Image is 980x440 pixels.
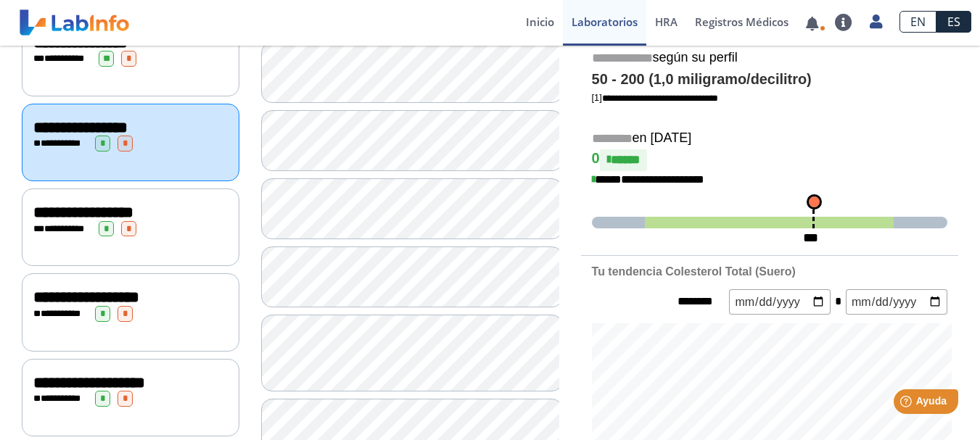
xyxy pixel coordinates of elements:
font: en [DATE] [633,130,692,145]
font: Inicio [526,14,554,29]
font: [1] [592,92,602,103]
font: HRA [655,14,678,29]
font: Laboratorios [572,14,638,29]
font: EN [910,14,926,30]
font: según su perfil [653,50,738,65]
input: mm/dd/aaaa [846,289,947,315]
font: Tu tendencia Colesterol Total (Suero) [592,265,796,278]
font: Registros Médicos [695,14,788,29]
input: mm/dd/aaaa [729,289,831,315]
font: 50 - 200 (1,0 miligramo/decilitro) [592,71,812,87]
font: ES [947,14,960,30]
font: 0 [592,150,600,166]
iframe: Lanzador de widgets de ayuda [851,383,964,424]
